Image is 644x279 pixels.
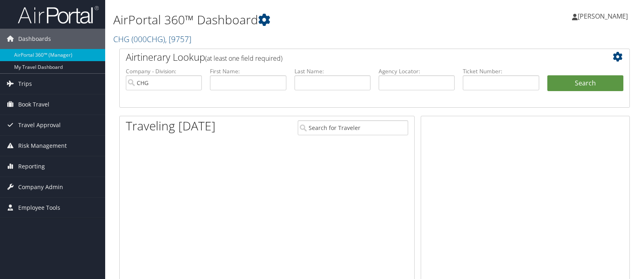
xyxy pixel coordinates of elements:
button: Search [547,75,623,92]
span: [PERSON_NAME] [578,12,628,21]
label: Company - Division: [126,67,202,75]
h2: Airtinerary Lookup [126,50,581,64]
span: (at least one field required) [205,54,282,63]
span: Risk Management [18,136,67,156]
input: Search for Traveler [298,120,408,135]
span: ( 000CHG ) [131,34,165,45]
label: Ticket Number: [463,67,539,75]
a: CHG [113,34,191,45]
span: , [ 9757 ] [165,34,191,45]
label: Last Name: [294,67,371,75]
h1: AirPortal 360™ Dashboard [113,11,462,28]
span: Travel Approval [18,115,61,135]
a: [PERSON_NAME] [572,4,636,28]
span: Reporting [18,156,45,177]
span: Dashboards [18,29,51,49]
h1: Traveling [DATE] [126,117,216,134]
label: Agency Locator: [379,67,455,75]
label: First Name: [210,67,286,75]
span: Company Admin [18,177,63,197]
span: Book Travel [18,94,49,115]
span: Employee Tools [18,198,60,218]
img: airportal-logo.png [18,5,99,24]
span: Trips [18,74,32,94]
